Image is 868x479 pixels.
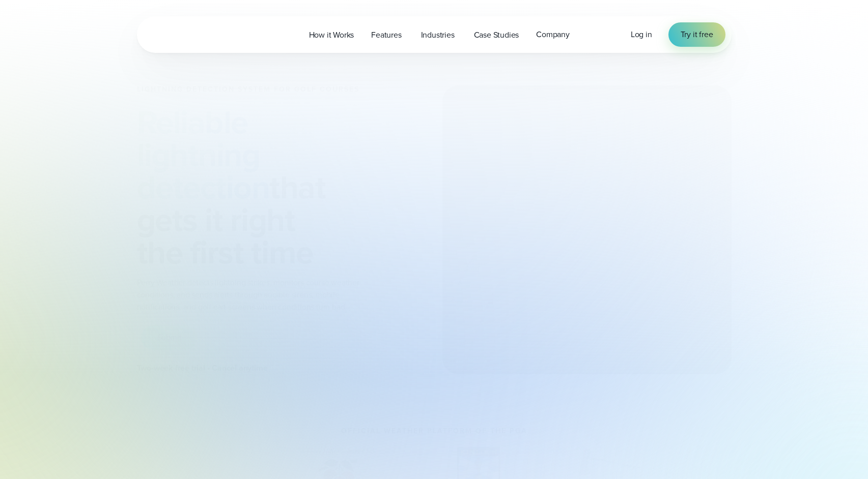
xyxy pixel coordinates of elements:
[309,29,354,41] span: How it Works
[668,22,725,47] a: Try it free
[631,28,652,41] a: Log in
[474,29,519,41] span: Case Studies
[421,29,455,41] span: Industries
[681,28,713,41] span: Try it free
[465,24,528,45] a: Case Studies
[536,28,570,41] span: Company
[300,24,363,45] a: How it Works
[371,29,401,41] span: Features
